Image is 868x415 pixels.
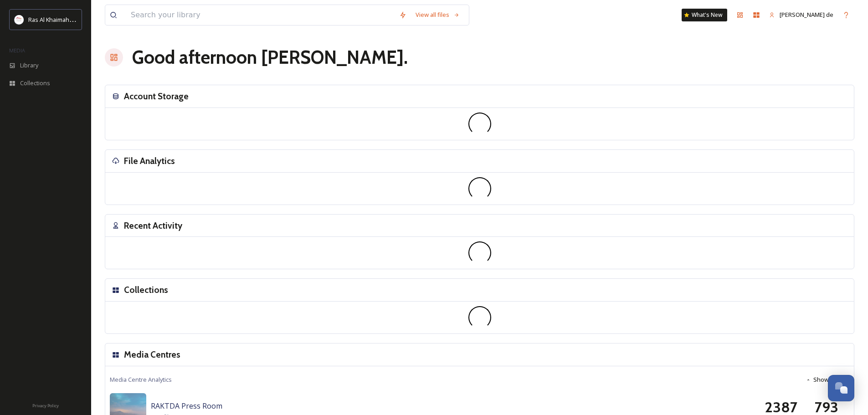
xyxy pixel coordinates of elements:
[124,219,182,232] h3: Recent Activity
[20,61,38,70] span: Library
[32,403,59,409] span: Privacy Policy
[32,400,59,410] a: Privacy Policy
[124,90,189,103] h3: Account Storage
[9,47,25,54] span: MEDIA
[780,10,833,19] span: [PERSON_NAME] de
[124,283,168,297] h3: Collections
[15,15,24,24] img: Logo_RAKTDA_RGB-01.png
[20,79,50,87] span: Collections
[124,154,175,168] h3: File Analytics
[132,44,408,71] h1: Good afternoon [PERSON_NAME] .
[28,15,157,24] span: Ras Al Khaimah Tourism Development Authority
[151,401,222,411] span: RAKTDA Press Room
[765,6,838,24] a: [PERSON_NAME] de
[801,371,849,389] button: Show More
[124,348,180,361] h3: Media Centres
[828,375,854,401] button: Open Chat
[411,6,464,24] a: View all files
[126,5,395,25] input: Search your library
[110,375,172,384] span: Media Centre Analytics
[682,9,727,21] a: What's New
